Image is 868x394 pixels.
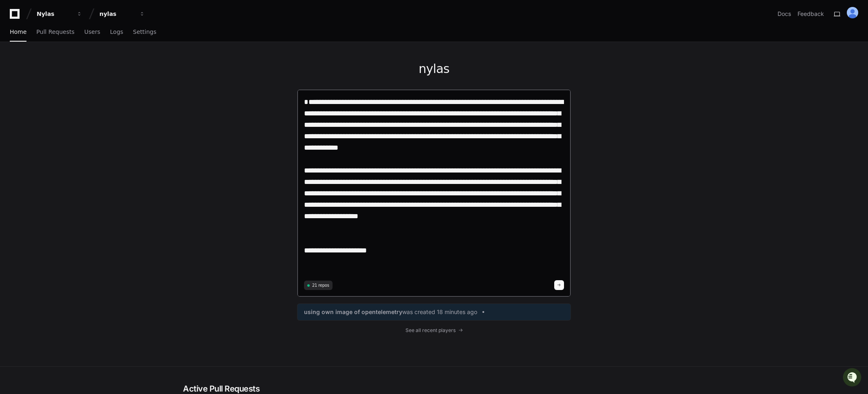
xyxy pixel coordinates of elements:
a: Docs [778,10,791,18]
a: Users [84,23,100,42]
span: Pylon [81,86,99,92]
img: ALV-UjUTLTKDo2-V5vjG4wR1buipwogKm1wWuvNrTAMaancOL2w8d8XiYMyzUPCyapUwVg1DhQ_h_MBM3ufQigANgFbfgRVfo... [847,7,858,18]
button: Nylas [33,7,86,21]
span: was created 18 minutes ago [402,308,477,316]
a: Home [10,23,26,42]
button: nylas [96,7,148,21]
a: Logs [110,23,123,42]
button: Feedback [798,10,824,18]
a: Powered byPylon [57,85,99,92]
span: See all recent players [405,327,456,334]
div: Start new chat [28,61,134,69]
button: Start new chat [139,63,148,73]
span: Users [84,29,100,34]
div: Welcome [8,33,148,46]
a: Pull Requests [36,23,74,42]
div: Nylas [37,10,72,18]
div: nylas [99,10,134,18]
span: 21 repos [312,282,329,288]
a: using own image of opentelemetrywas created 18 minutes ago [304,308,564,316]
a: Settings [133,23,156,42]
h1: nylas [297,62,571,76]
iframe: Open customer support [842,367,864,389]
div: We're available if you need us! [28,69,103,75]
span: Settings [133,29,156,34]
img: 1756235613930-3d25f9e4-fa56-45dd-b3ad-e072dfbd1548 [8,61,23,75]
a: See all recent players [297,327,571,334]
span: Home [10,29,26,34]
span: Logs [110,29,123,34]
img: PlayerZero [8,8,24,24]
span: using own image of opentelemetry [304,308,402,316]
span: Pull Requests [36,29,74,34]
